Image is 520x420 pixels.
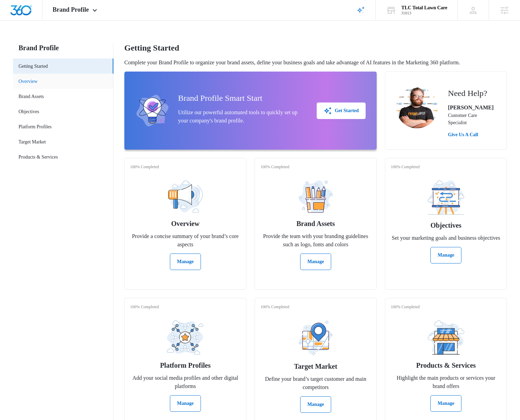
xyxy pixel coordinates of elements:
[171,218,200,229] h2: Overview
[391,164,420,170] p: 100% Completed
[170,254,201,270] button: Manage
[448,131,496,138] a: Give Us A Call
[130,304,159,310] p: 100% Completed
[53,6,89,13] span: Brand Profile
[19,153,58,161] a: Products & Services
[416,360,476,370] h2: Products & Services
[19,63,48,70] a: Getting Started
[19,78,38,85] a: Overview
[261,232,371,249] p: Provide the team with your branding guidelines such as logo, fonts and colors
[448,112,496,126] p: Customer Care Specialist
[261,304,289,310] p: 100% Completed
[294,361,337,371] h2: Target Market
[448,104,496,112] p: [PERSON_NAME]
[261,375,371,391] p: Define your brand’s target customer and main competitors
[261,164,289,170] p: 100% Completed
[130,164,159,170] p: 100% Completed
[130,232,241,249] p: Provide a concise summary of your brand’s core aspects
[130,374,241,390] p: Add your social media profiles and other digital platforms
[13,43,113,53] h2: Brand Profile
[300,254,331,270] button: Manage
[324,107,359,115] div: Get Started
[178,92,306,104] h2: Brand Profile Smart Start
[448,87,496,99] h2: Need Help?
[124,158,246,290] a: 100% CompletedOverviewProvide a concise summary of your brand’s core aspectsManage
[296,218,335,229] h2: Brand Assets
[317,103,366,119] button: Get Started
[396,87,438,128] img: Nigel Ticknor
[19,108,39,115] a: Objectives
[391,304,420,310] p: 100% Completed
[430,247,461,263] button: Manage
[124,58,507,67] p: Complete your Brand Profile to organize your brand assets, define your business goals and take ad...
[430,395,461,412] button: Manage
[300,396,331,413] button: Manage
[385,158,507,290] a: 100% CompletedObjectivesSet your marketing goals and business objectivesManage
[19,123,52,130] a: Platform Profiles
[392,234,500,242] p: Set your marketing goals and business objectives
[160,360,211,370] h2: Platform Profiles
[178,108,306,125] p: Utilize our powerful automated tools to quickly set up your company's brand profile.
[401,11,447,15] div: account id
[19,93,44,100] a: Brand Assets
[401,5,447,11] div: account name
[255,158,377,290] a: 100% CompletedBrand AssetsProvide the team with your branding guidelines such as logo, fonts and ...
[170,395,201,412] button: Manage
[124,43,179,53] h1: Getting Started
[19,138,46,146] a: Target Market
[391,374,501,390] p: Highlight the main products or services your brand offers
[430,220,461,230] h2: Objectives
